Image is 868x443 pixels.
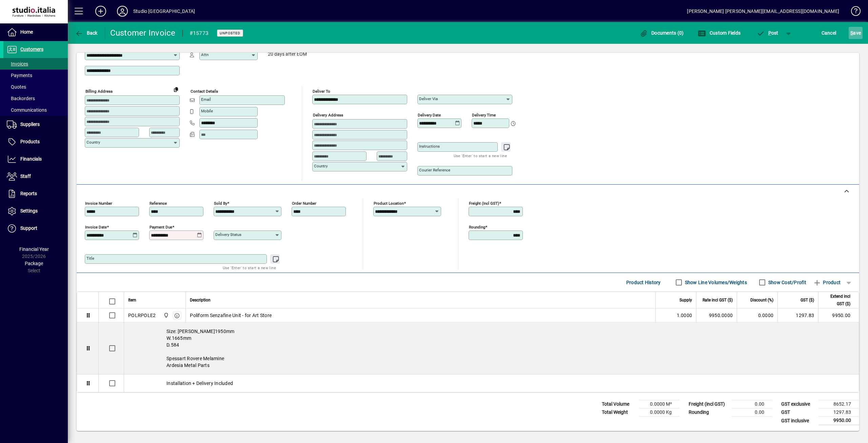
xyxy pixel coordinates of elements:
div: 9950.0000 [701,312,733,319]
div: Installation + Delivery Included [124,374,859,392]
td: Total Volume [598,400,639,408]
mat-label: Email [201,97,211,102]
span: Products [20,139,40,144]
a: Backorders [3,93,68,104]
a: Knowledge Base [846,1,860,23]
span: P [768,30,771,36]
span: Quotes [7,84,26,90]
span: 1.0000 [677,312,692,319]
span: Supply [679,296,692,304]
td: 1297.83 [777,309,818,322]
a: Settings [3,203,68,220]
mat-label: Sold by [214,201,227,206]
mat-label: Delivery date [418,113,441,117]
button: Post [753,27,782,39]
mat-label: Attn [201,52,209,57]
span: ost [756,30,778,36]
span: Home [20,29,33,35]
span: Custom Fields [698,30,741,36]
a: Communications [3,104,68,116]
td: 0.0000 [737,309,777,322]
a: Home [3,24,68,41]
td: 1297.83 [818,408,859,417]
a: Payments [3,70,68,81]
span: Unposted [220,31,240,35]
mat-label: Payment due [150,225,172,229]
span: Nugent Street [162,312,170,319]
a: Suppliers [3,116,68,133]
mat-label: Product location [374,201,404,206]
td: 9950.00 [818,309,859,322]
mat-label: Rounding [469,225,485,229]
span: Staff [20,173,31,179]
button: Product [810,276,844,289]
td: 0.00 [732,400,772,408]
span: Back [75,30,98,36]
span: Support [20,225,37,231]
td: 9950.00 [818,417,859,425]
button: Custom Fields [696,27,742,39]
span: Financials [20,156,42,162]
span: Discount (%) [750,296,773,304]
div: #15773 [190,28,209,39]
span: Financial Year [19,246,49,252]
span: Poliform Senzafine Unit - for Art Store [190,312,272,319]
mat-label: Delivery status [215,232,241,237]
span: GST ($) [801,296,814,304]
td: 8652.17 [818,400,859,408]
div: Size: [PERSON_NAME]1950mm W.1665mm D.584 Spessart Rovere Melamine Ardesia Metal Parts [124,322,859,374]
mat-label: Delivery time [472,113,496,117]
mat-label: Courier Reference [419,168,450,172]
span: Backorders [7,96,35,101]
button: Cancel [820,27,838,39]
mat-label: Deliver To [313,89,330,94]
label: Show Line Volumes/Weights [684,279,747,286]
mat-hint: Use 'Enter' to start a new line [454,152,507,160]
span: ave [850,27,861,38]
mat-label: Freight (incl GST) [469,201,499,206]
span: Payments [7,73,32,78]
td: 0.00 [732,408,772,417]
a: Financials [3,151,68,168]
span: Suppliers [20,122,40,127]
button: Documents (0) [638,27,686,39]
div: Studio [GEOGRAPHIC_DATA] [133,6,195,17]
a: Staff [3,168,68,185]
td: Total Weight [598,408,639,417]
span: Item [128,296,136,304]
a: Products [3,133,68,150]
div: [PERSON_NAME] [PERSON_NAME][EMAIL_ADDRESS][DOMAIN_NAME] [687,6,839,17]
mat-label: Instructions [419,144,440,149]
mat-label: Country [86,140,100,145]
span: Communications [7,107,47,113]
label: Show Cost/Profit [767,279,806,286]
span: Customers [20,47,43,52]
span: Package [25,261,43,266]
span: Description [190,296,211,304]
td: Freight (incl GST) [685,400,732,408]
a: Quotes [3,81,68,93]
button: Profile [112,5,133,17]
button: Add [90,5,112,17]
mat-label: Title [86,256,94,261]
td: Rounding [685,408,732,417]
td: 0.0000 M³ [639,400,680,408]
a: Invoices [3,58,68,70]
span: Documents (0) [640,30,684,36]
mat-label: Deliver via [419,96,438,101]
button: Save [849,27,863,39]
a: Support [3,220,68,237]
mat-label: Invoice number [85,201,112,206]
span: Settings [20,208,38,214]
button: Product History [624,276,664,289]
span: Extend incl GST ($) [823,293,850,308]
mat-label: Mobile [201,109,213,113]
span: Product [813,277,841,288]
span: 20 days after EOM [268,52,307,57]
span: Invoices [7,61,28,67]
span: Product History [626,277,661,288]
a: Reports [3,185,68,202]
span: S [850,30,853,36]
div: POLRPOLE2 [128,312,156,319]
mat-label: Invoice date [85,225,107,229]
